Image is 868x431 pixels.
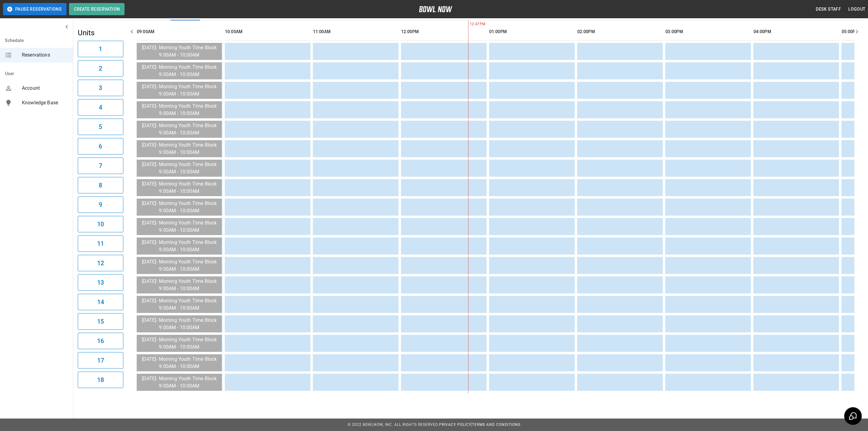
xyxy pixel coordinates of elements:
[78,333,123,349] button: 16
[78,274,123,291] button: 13
[78,235,123,252] button: 11
[99,44,102,54] h6: 1
[97,297,104,307] h6: 14
[97,278,104,287] h6: 13
[468,21,470,27] span: 12:47PM
[78,196,123,213] button: 9
[69,3,125,15] button: Create Reservation
[78,177,123,193] button: 8
[99,103,102,112] h6: 4
[78,313,123,330] button: 15
[78,41,123,57] button: 1
[97,356,104,365] h6: 17
[97,375,104,385] h6: 18
[472,422,520,427] a: Terms and Conditions
[22,99,68,106] span: Knowledge Base
[22,85,68,92] span: Account
[99,64,102,73] h6: 2
[78,119,123,135] button: 5
[78,216,123,232] button: 10
[846,4,868,15] button: Logout
[99,200,102,210] h6: 9
[99,122,102,132] h6: 5
[97,239,104,249] h6: 11
[439,422,471,427] a: Privacy Policy
[99,141,102,151] h6: 6
[78,138,123,155] button: 6
[348,422,439,427] span: © 2022 BowlNow, Inc. All Rights Reserved.
[313,23,399,40] th: 11:00AM
[97,317,104,326] h6: 15
[78,80,123,96] button: 3
[22,51,68,59] span: Reservations
[99,180,102,190] h6: 8
[78,28,123,38] h5: Units
[814,4,844,15] button: Desk Staff
[78,372,123,388] button: 18
[78,352,123,369] button: 17
[97,219,104,229] h6: 10
[3,3,67,15] button: Pause Reservations
[137,23,222,40] th: 09:00AM
[99,83,102,93] h6: 3
[78,255,123,271] button: 12
[401,23,487,40] th: 12:00PM
[78,60,123,77] button: 2
[225,23,310,40] th: 10:00AM
[78,99,123,116] button: 4
[419,6,452,12] img: logo
[97,336,104,346] h6: 16
[97,258,104,268] h6: 12
[78,158,123,174] button: 7
[99,161,102,171] h6: 7
[78,294,123,310] button: 14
